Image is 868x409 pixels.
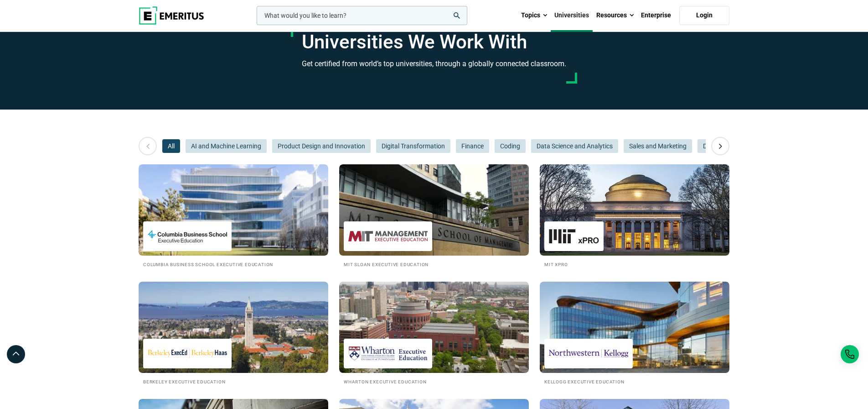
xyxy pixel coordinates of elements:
[544,260,725,268] h2: MIT xPRO
[148,343,227,364] img: Berkeley Executive Education
[186,139,267,153] button: AI and Machine Learning
[148,226,227,246] img: Columbia Business School Executive Education
[540,282,729,385] a: Universities We Work With Kellogg Executive Education Kellogg Executive Education
[143,378,324,385] h2: Berkeley Executive Education
[495,139,526,153] button: Coding
[540,164,729,268] a: Universities We Work With MIT xPRO MIT xPRO
[302,31,566,53] h1: Universities We Work With
[339,282,529,373] img: Universities We Work With
[302,58,566,70] h3: Get certified from world’s top universities, through a globally connected classroom.
[139,164,328,268] a: Universities We Work With Columbia Business School Executive Education Columbia Business School E...
[139,282,328,373] img: Universities We Work With
[272,139,371,153] button: Product Design and Innovation
[624,139,692,153] button: Sales and Marketing
[348,343,428,364] img: Wharton Executive Education
[679,6,729,25] a: Login
[376,139,450,153] button: Digital Transformation
[549,226,599,246] img: MIT xPRO
[344,260,524,268] h2: MIT Sloan Executive Education
[540,282,729,373] img: Universities We Work With
[339,282,529,385] a: Universities We Work With Wharton Executive Education Wharton Executive Education
[544,378,725,385] h2: Kellogg Executive Education
[139,164,328,256] img: Universities We Work With
[540,164,729,256] img: Universities We Work With
[339,164,529,256] img: Universities We Work With
[344,378,524,385] h2: Wharton Executive Education
[348,226,428,246] img: MIT Sloan Executive Education
[339,164,529,268] a: Universities We Work With MIT Sloan Executive Education MIT Sloan Executive Education
[697,139,756,153] button: Digital Marketing
[143,260,324,268] h2: Columbia Business School Executive Education
[162,139,180,153] button: All
[549,343,628,364] img: Kellogg Executive Education
[257,6,467,25] input: woocommerce-product-search-field-0
[456,139,489,153] button: Finance
[531,139,618,153] button: Data Science and Analytics
[139,282,328,385] a: Universities We Work With Berkeley Executive Education Berkeley Executive Education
